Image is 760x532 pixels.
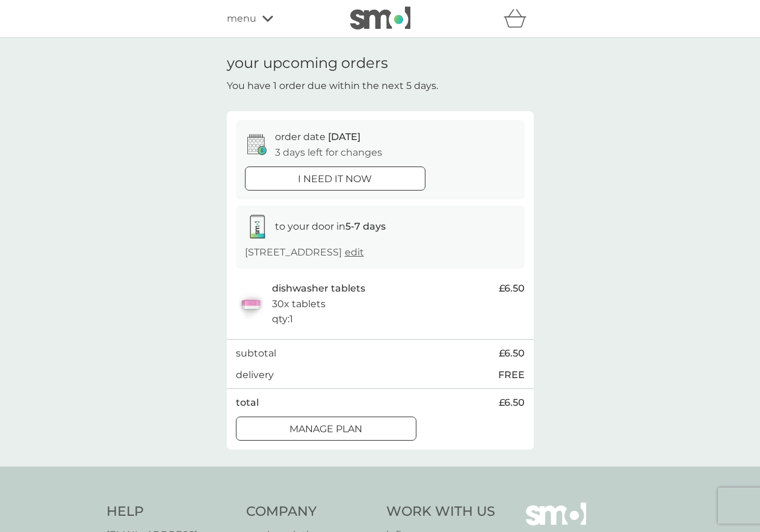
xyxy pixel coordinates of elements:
[227,78,438,94] p: You have 1 order due within the next 5 days.
[245,245,364,260] p: [STREET_ADDRESS]
[272,296,326,312] p: 30x tablets
[298,171,372,187] p: i need it now
[345,246,364,258] a: edit
[275,129,360,145] p: order date
[504,7,534,31] div: basket
[498,367,525,383] p: FREE
[227,55,388,72] h1: your upcoming orders
[275,221,386,232] span: to your door in
[345,221,386,232] strong: 5-7 days
[107,503,235,521] h4: Help
[289,421,362,437] p: Manage plan
[499,395,525,411] span: £6.50
[236,417,416,441] button: Manage plan
[272,311,293,327] p: qty : 1
[272,281,365,296] p: dishwasher tablets
[245,167,425,191] button: i need it now
[499,281,525,296] span: £6.50
[236,346,276,361] p: subtotal
[236,367,274,383] p: delivery
[246,503,374,521] h4: Company
[236,395,259,411] p: total
[499,346,525,361] span: £6.50
[328,131,360,142] span: [DATE]
[275,145,382,161] p: 3 days left for changes
[350,7,410,29] img: smol
[227,11,256,26] span: menu
[386,503,495,521] h4: Work With Us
